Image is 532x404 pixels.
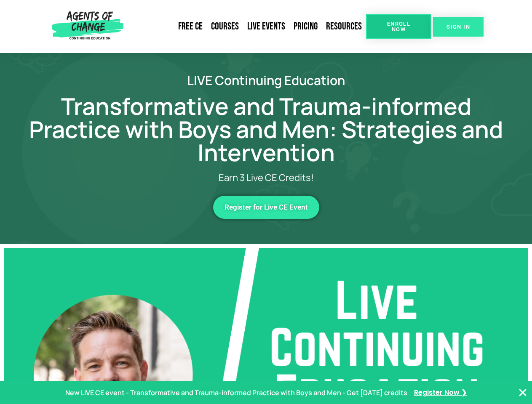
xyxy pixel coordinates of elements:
a: Register Now ❯ [414,387,467,399]
p: New LIVE CE event - Transformative and Trauma-informed Practice with Boys and Men - Get [DATE] cr... [65,387,407,399]
span: SIGN IN [446,24,470,29]
a: Enroll Now [366,14,431,39]
h2: LIVE Continuing Education [26,74,506,86]
a: Register for Live CE Event [213,196,319,219]
a: Live Events [243,17,289,36]
span: Enroll Now [380,21,418,32]
span: Register for Live CE Event [225,204,308,211]
a: Free CE [174,17,207,36]
h1: Transformative and Trauma-informed Practice with Boys and Men: Strategies and Intervention [26,95,506,164]
button: Close Banner [518,388,528,398]
p: Earn 3 Live CE Credits! [60,173,473,183]
a: SIGN IN [433,17,484,37]
a: Courses [207,17,243,36]
a: Resources [322,17,366,36]
a: Pricing [289,17,322,36]
nav: Menu [127,17,366,36]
